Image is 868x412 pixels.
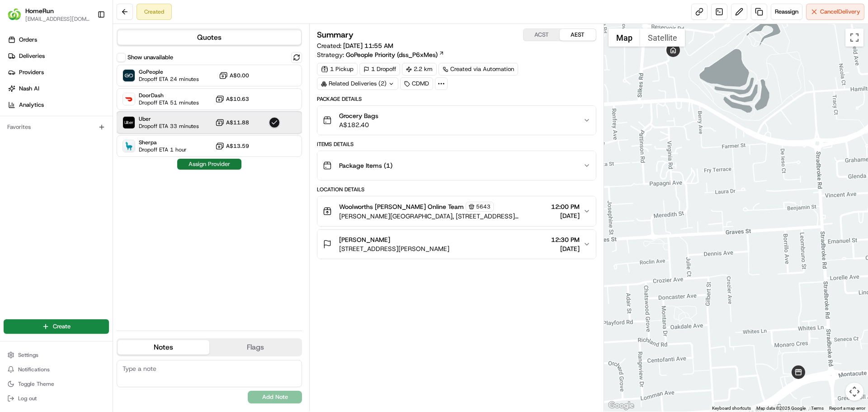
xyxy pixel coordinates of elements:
[123,93,135,105] img: DoorDash
[339,120,378,129] span: A$182.40
[4,65,113,80] a: Providers
[24,58,149,68] input: Clear
[25,6,54,15] button: HomeRun
[85,131,145,140] span: API Documentation
[756,406,806,411] span: Map data ©2025 Google
[359,63,400,76] div: 1 Dropoff
[9,132,16,139] div: 📗
[712,405,751,412] button: Keyboard shortcuts
[64,153,109,160] a: Powered byPylon
[4,4,94,25] button: HomeRunHomeRun[EMAIL_ADDRESS][DOMAIN_NAME]
[317,106,595,135] button: Grocery BagsA$182.40
[551,244,580,253] span: [DATE]
[215,118,249,127] button: A$11.88
[219,71,249,80] button: A$0.00
[7,7,22,22] img: HomeRun
[19,52,45,60] span: Deliveries
[551,202,580,211] span: 12:00 PM
[31,86,148,95] div: Start new chat
[317,63,358,76] div: 1 Pickup
[806,4,864,20] button: CancelDelivery
[560,29,596,41] button: AEST
[230,72,249,79] span: A$0.00
[4,33,113,47] a: Orders
[118,340,209,355] button: Notes
[4,120,109,134] div: Favorites
[31,95,114,103] div: We're available if you need us!
[123,70,135,81] img: GoPeople
[18,131,69,140] span: Knowledge Base
[139,139,187,146] span: Sherpa
[775,8,798,16] span: Reassign
[317,141,596,148] div: Items Details
[76,132,84,139] div: 💻
[524,29,560,41] button: ACST
[9,86,25,103] img: 1736555255976-a54dd68f-1ca7-489b-9aae-adbdc363a1c4
[18,351,38,359] span: Settings
[845,383,863,401] button: Map camera controls
[127,53,173,62] label: Show unavailable
[73,128,149,144] a: 💻API Documentation
[346,50,438,59] span: GoPeople Priority (dss_P6xMes)
[139,76,199,83] span: Dropoff ETA 24 minutes
[771,4,802,20] button: Reassign
[606,400,636,412] img: Google
[19,101,44,109] span: Analytics
[317,41,393,50] span: Created:
[551,211,580,220] span: [DATE]
[139,92,199,99] span: DoorDash
[317,77,398,90] div: Related Deliveries (2)
[209,340,301,355] button: Flags
[215,95,249,104] button: A$10.63
[829,406,865,411] a: Report a map error
[53,322,71,331] span: Create
[226,95,249,103] span: A$10.63
[4,378,109,390] button: Toggle Theme
[317,50,444,59] div: Strategy:
[4,363,109,376] button: Notifications
[317,196,595,226] button: Woolworths [PERSON_NAME] Online Team5643[PERSON_NAME][GEOGRAPHIC_DATA], [STREET_ADDRESS][PERSON_N...
[9,36,165,51] p: Welcome 👋
[317,151,595,180] button: Package Items (1)
[123,117,135,128] img: Uber
[339,212,547,221] span: [PERSON_NAME][GEOGRAPHIC_DATA], [STREET_ADDRESS][PERSON_NAME]
[317,31,354,39] h3: Summary
[226,142,249,150] span: A$13.59
[343,42,393,50] span: [DATE] 11:55 AM
[476,203,491,210] span: 5643
[226,119,249,126] span: A$11.88
[9,9,27,27] img: Nash
[18,380,54,388] span: Toggle Theme
[118,30,301,45] button: Quotes
[19,85,39,93] span: Nash AI
[339,244,449,253] span: [STREET_ADDRESS][PERSON_NAME]
[4,49,113,63] a: Deliveries
[19,36,37,44] span: Orders
[339,202,464,211] span: Woolworths [PERSON_NAME] Online Team
[18,395,37,402] span: Log out
[339,111,378,120] span: Grocery Bags
[90,153,109,160] span: Pylon
[5,128,73,144] a: 📗Knowledge Base
[606,400,636,412] a: Open this area in Google Maps (opens a new window)
[154,89,165,100] button: Start new chat
[18,366,50,373] span: Notifications
[139,123,199,130] span: Dropoff ETA 33 minutes
[177,159,241,170] button: Assign Provider
[346,50,444,59] a: GoPeople Priority (dss_P6xMes)
[845,28,863,47] button: Toggle fullscreen view
[4,81,113,96] a: Nash AI
[139,99,199,106] span: Dropoff ETA 51 minutes
[551,235,580,244] span: 12:30 PM
[811,406,824,411] a: Terms (opens in new tab)
[640,28,685,47] button: Show satellite imagery
[339,161,392,170] span: Package Items ( 1 )
[4,319,109,334] button: Create
[402,63,437,76] div: 2.2 km
[4,349,109,361] button: Settings
[400,77,433,90] div: CDMD
[25,15,90,23] button: [EMAIL_ADDRESS][DOMAIN_NAME]
[439,63,518,76] a: Created via Automation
